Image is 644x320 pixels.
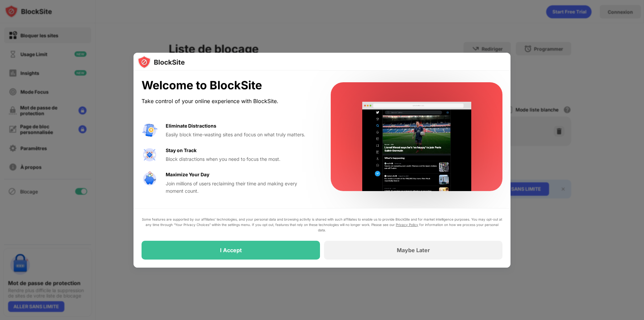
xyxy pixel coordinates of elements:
[396,223,418,227] a: Privacy Policy
[166,147,197,154] div: Stay on Track
[166,155,315,163] div: Block distractions when you need to focus the most.
[142,79,315,92] div: Welcome to BlockSite
[166,131,315,138] div: Easily block time-wasting sites and focus on what truly matters.
[142,147,158,163] img: value-focus.svg
[138,55,185,69] img: logo-blocksite.svg
[220,247,242,254] div: I Accept
[142,122,158,138] img: value-avoid-distractions.svg
[166,122,216,130] div: Eliminate Distractions
[166,171,209,178] div: Maximize Your Day
[142,96,315,106] div: Take control of your online experience with BlockSite.
[142,171,158,187] img: value-safe-time.svg
[397,247,430,254] div: Maybe Later
[166,180,315,195] div: Join millions of users reclaiming their time and making every moment count.
[142,217,502,233] div: Some features are supported by our affiliates’ technologies, and your personal data and browsing ...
